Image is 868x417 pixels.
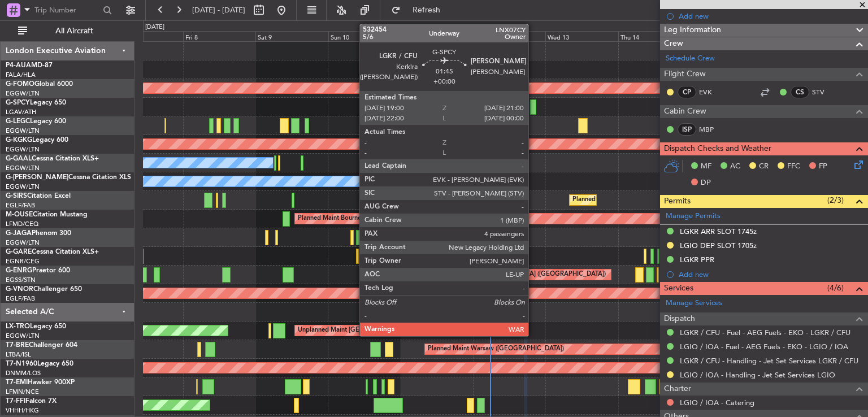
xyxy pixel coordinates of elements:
[6,369,41,377] a: DNMM/LOS
[192,5,245,15] span: [DATE] - [DATE]
[401,31,473,41] div: Mon 11
[678,86,696,98] div: CP
[403,6,450,14] span: Refresh
[6,71,36,79] a: FALA/HLA
[6,62,53,69] a: P4-AUAMD-87
[255,31,328,41] div: Sat 9
[6,118,66,125] a: G-LEGCLegacy 600
[664,195,691,208] span: Permits
[664,282,693,295] span: Services
[6,137,32,144] span: G-KGKG
[6,323,66,330] a: LX-TROLegacy 650
[6,360,73,367] a: T7-N1960Legacy 650
[6,201,35,210] a: EGLF/FAB
[6,99,30,106] span: G-SPCY
[680,227,757,236] div: LGKR ARR SLOT 1745z
[6,276,36,284] a: EGSS/STN
[6,398,57,405] a: T7-FFIFalcon 7X
[6,294,35,303] a: EGLF/FAB
[6,267,32,274] span: G-ENRG
[680,398,754,407] a: LGIO / IOA - Catering
[6,230,32,237] span: G-JAGA
[699,124,724,134] a: MBP
[6,249,32,255] span: G-GARE
[6,323,30,330] span: LX-TRO
[6,332,40,340] a: EGGW/LTN
[679,270,862,279] div: Add new
[6,145,40,154] a: EGGW/LTN
[6,174,68,181] span: G-[PERSON_NAME]
[6,164,40,172] a: EGGW/LTN
[6,286,82,293] a: G-VNORChallenger 650
[298,210,380,227] div: Planned Maint Bournemouth
[6,155,99,162] a: G-GAALCessna Citation XLS+
[618,31,691,41] div: Thu 14
[6,193,71,199] a: G-SIRSCitation Excel
[664,312,695,325] span: Dispatch
[759,161,769,172] span: CR
[29,27,119,35] span: All Aircraft
[545,31,618,41] div: Wed 13
[145,23,164,32] div: [DATE]
[827,194,844,206] span: (2/3)
[680,356,858,366] a: LGKR / CFU - Handling - Jet Set Services LGKR / CFU
[428,341,564,358] div: Planned Maint Warsaw ([GEOGRAPHIC_DATA])
[6,108,36,116] a: LGAV/ATH
[6,81,34,88] span: G-FOMO
[666,53,715,64] a: Schedule Crew
[680,328,850,337] a: LGKR / CFU - Fuel - AEG Fuels - EKO - LGKR / CFU
[473,31,545,41] div: Tue 12
[6,193,27,199] span: G-SIRS
[6,238,40,247] a: EGGW/LTN
[6,379,75,386] a: T7-EMIHawker 900XP
[730,161,740,172] span: AC
[664,105,706,118] span: Cabin Crew
[6,379,28,386] span: T7-EMI
[6,267,70,274] a: G-ENRGPraetor 600
[6,398,25,405] span: T7-FFI
[476,266,502,283] div: No Crew
[6,89,40,98] a: EGGW/LTN
[6,230,71,237] a: G-JAGAPhenom 300
[664,24,721,37] span: Leg Information
[6,257,40,266] a: EGNR/CEG
[6,81,73,88] a: G-FOMOGlobal 6000
[680,370,835,380] a: LGIO / IOA - Handling - Jet Set Services LGIO
[6,211,88,218] a: M-OUSECitation Mustang
[6,183,40,191] a: EGGW/LTN
[680,241,757,250] div: LGIO DEP SLOT 1705z
[6,406,39,415] a: VHHH/HKG
[680,342,848,351] a: LGIO / IOA - Fuel - AEG Fuels - EKO - LGIO / IOA
[6,388,39,396] a: LFMN/NCE
[572,192,750,208] div: Planned Maint [GEOGRAPHIC_DATA] ([GEOGRAPHIC_DATA])
[6,118,30,125] span: G-LEGC
[428,266,606,283] div: Planned Maint [GEOGRAPHIC_DATA] ([GEOGRAPHIC_DATA])
[328,31,401,41] div: Sun 10
[701,161,711,172] span: MF
[666,298,722,309] a: Manage Services
[664,37,683,50] span: Crew
[183,31,255,41] div: Fri 8
[34,2,99,19] input: Trip Number
[6,350,31,359] a: LTBA/ISL
[6,62,31,69] span: P4-AUA
[664,383,691,396] span: Charter
[6,211,33,218] span: M-OUSE
[679,11,862,21] div: Add new
[6,174,131,181] a: G-[PERSON_NAME]Cessna Citation XLS
[678,123,696,136] div: ISP
[791,86,809,98] div: CS
[6,249,99,255] a: G-GARECessna Citation XLS+
[6,137,68,144] a: G-KGKGLegacy 600
[819,161,827,172] span: FP
[6,155,32,162] span: G-GAAL
[664,142,771,155] span: Dispatch Checks and Weather
[6,360,37,367] span: T7-N1960
[6,127,40,135] a: EGGW/LTN
[699,87,724,97] a: EVK
[6,286,33,293] span: G-VNOR
[386,1,454,19] button: Refresh
[666,211,721,222] a: Manage Permits
[6,342,29,349] span: T7-BRE
[12,22,123,40] button: All Aircraft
